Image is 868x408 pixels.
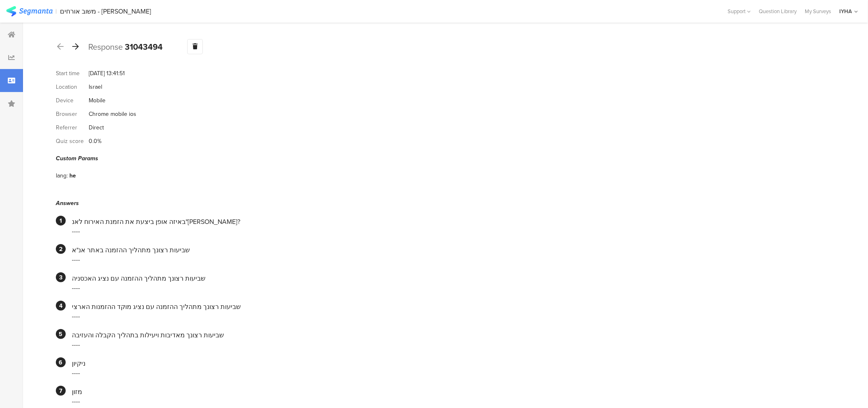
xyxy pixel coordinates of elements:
[72,226,829,236] div: ----
[56,171,69,180] div: lang:
[72,311,829,321] div: ----
[60,7,152,15] div: משוב אורחים - [PERSON_NAME]
[56,96,89,105] div: Device
[69,171,76,180] div: he
[89,137,101,145] div: 0.0%
[801,7,835,15] a: My Surveys
[56,7,57,16] div: |
[89,83,102,91] div: Israel
[72,274,829,283] div: שביעות רצונך מתהליך ההזמנה עם נציג האכסניה
[89,123,104,132] div: Direct
[72,255,829,264] div: ----
[72,302,829,311] div: שביעות רצונך מתהליך ההזמנה עם נציג מוקד ההזמנות הארצי
[89,110,136,118] div: Chrome mobile ios
[56,301,66,311] div: 4
[72,387,829,396] div: מזון
[72,359,829,368] div: ניקיון
[56,69,89,78] div: Start time
[72,396,829,406] div: ----
[56,110,89,118] div: Browser
[56,216,66,226] div: 1
[56,83,89,91] div: Location
[72,368,829,378] div: ----
[72,283,829,293] div: ----
[88,41,123,53] span: Response
[56,244,66,254] div: 2
[56,137,89,145] div: Quiz score
[56,199,829,207] div: Answers
[728,5,751,18] div: Support
[56,123,89,132] div: Referrer
[56,386,66,396] div: 7
[72,245,829,255] div: שביעות רצונך מתהליך ההזמנה באתר אנ"א
[72,340,829,349] div: ----
[72,330,829,340] div: שביעות רצונך מאדיבות ויעילות בתהליך הקבלה והעזיבה
[6,6,53,16] img: segmanta logo
[89,96,106,105] div: Mobile
[56,357,66,367] div: 6
[89,69,125,78] div: [DATE] 13:41:51
[839,7,852,15] div: IYHA
[72,217,829,226] div: באיזה אופן ביצעת את הזמנת האירוח לאנ"[PERSON_NAME]?
[125,41,163,53] b: 31043494
[755,7,801,15] a: Question Library
[56,154,829,163] div: Custom Params
[56,329,66,339] div: 5
[56,272,66,282] div: 3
